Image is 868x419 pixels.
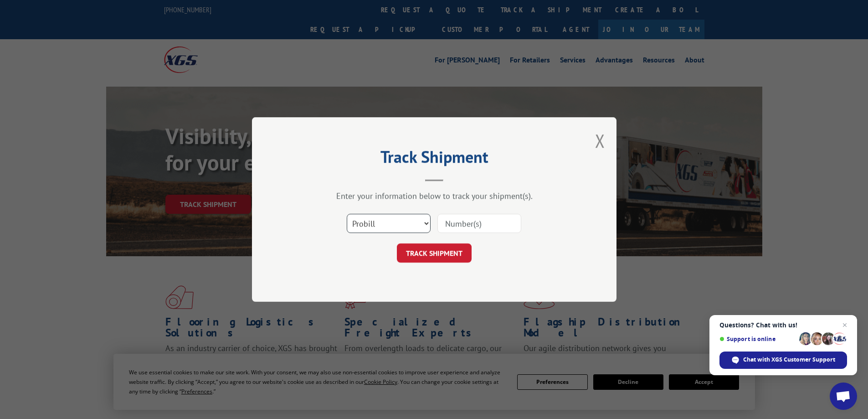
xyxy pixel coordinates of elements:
[298,191,571,201] div: Enter your information below to track your shipment(s).
[397,243,472,263] button: TRACK SHIPMENT
[830,383,857,410] div: Open chat
[298,150,571,168] h2: Track Shipment
[595,129,605,153] button: Close modal
[719,321,847,329] span: Questions? Chat with us!
[743,356,835,364] span: Chat with XGS Customer Support
[719,336,796,342] span: Support is online
[839,320,850,331] span: Close chat
[719,352,847,369] div: Chat with XGS Customer Support
[437,214,521,233] input: Number(s)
